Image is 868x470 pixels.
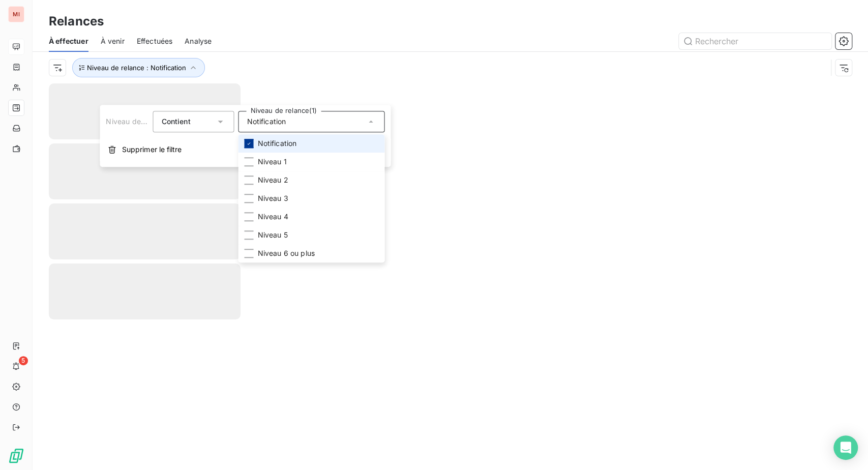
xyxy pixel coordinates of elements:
span: Niveau de relance : Notification [87,64,186,72]
span: 5 [19,356,28,365]
span: Notification [257,138,296,149]
span: Contient [161,117,190,126]
div: MI [8,6,24,22]
span: Analyse [185,36,212,46]
span: Niveau 4 [257,212,288,222]
button: Supprimer le filtre [100,138,391,161]
span: À venir [101,36,125,46]
span: Supprimer le filtre [122,144,181,155]
span: Notification [247,116,286,127]
span: Niveau 3 [257,193,288,203]
span: Niveau de relance [106,117,168,126]
button: Niveau de relance : Notification [72,58,205,77]
div: Open Intercom Messenger [833,435,858,460]
h3: Relances [49,12,104,31]
img: Logo LeanPay [8,448,24,464]
span: Niveau 5 [257,230,287,240]
span: Effectuées [137,36,173,46]
span: Niveau 6 ou plus [257,248,314,258]
span: À effectuer [49,36,88,46]
span: Niveau 2 [257,175,288,185]
input: Rechercher [679,33,831,49]
span: Niveau 1 [257,157,286,167]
